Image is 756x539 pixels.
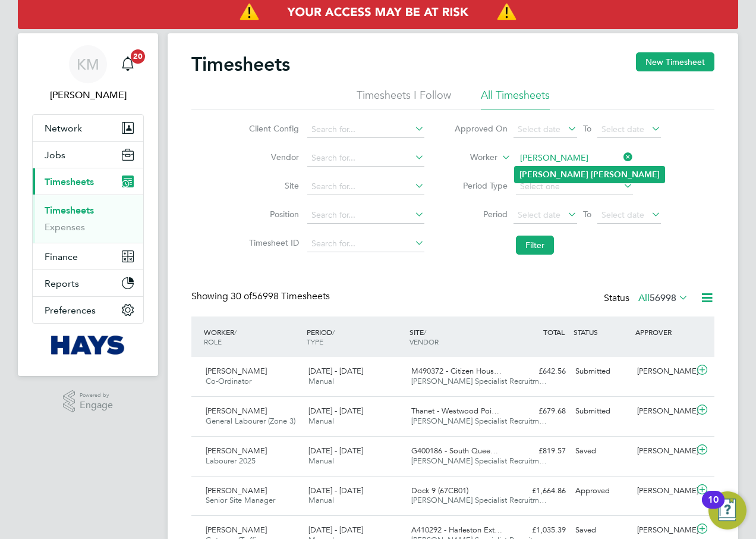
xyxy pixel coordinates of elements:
[231,290,330,302] span: 56998 Timesheets
[206,406,267,416] span: [PERSON_NAME]
[454,209,508,220] label: Period
[234,327,237,337] span: /
[77,57,99,72] span: KM
[33,195,143,243] div: Timesheets
[411,416,547,426] span: [PERSON_NAME] Specialist Recruitm…
[424,327,426,337] span: /
[481,88,550,109] li: All Timesheets
[601,124,644,134] span: Select date
[80,390,113,400] span: Powered by
[308,376,334,386] span: Manual
[579,121,595,136] span: To
[201,321,304,352] div: WORKER
[571,441,632,461] div: Saved
[191,52,290,76] h2: Timesheets
[245,209,299,220] label: Position
[206,366,267,376] span: [PERSON_NAME]
[18,33,158,376] nav: Main navigation
[518,209,560,220] span: Select date
[45,278,79,289] span: Reports
[206,485,267,496] span: [PERSON_NAME]
[45,149,65,161] span: Jobs
[33,270,143,296] button: Reports
[116,45,140,83] a: 20
[636,52,714,71] button: New Timesheet
[204,337,222,346] span: ROLE
[516,178,633,195] input: Select one
[131,49,145,64] span: 20
[650,292,676,304] span: 56998
[33,115,143,141] button: Network
[45,205,94,216] a: Timesheets
[308,456,334,466] span: Manual
[632,402,694,421] div: [PERSON_NAME]
[308,406,363,416] span: [DATE] - [DATE]
[45,221,85,233] a: Expenses
[518,124,560,134] span: Select date
[307,178,424,195] input: Search for...
[206,495,275,505] span: Senior Site Manager
[245,152,299,162] label: Vendor
[33,142,143,168] button: Jobs
[519,170,588,180] b: [PERSON_NAME]
[571,402,632,421] div: Submitted
[579,206,595,222] span: To
[231,290,252,302] span: 30 of
[307,121,424,138] input: Search for...
[307,236,424,252] input: Search for...
[411,525,502,535] span: A410292 - Harleston Ext…
[509,441,571,461] div: £819.57
[32,336,144,355] a: Go to home page
[409,337,439,346] span: VENDOR
[206,456,256,466] span: Labourer 2025
[632,481,694,501] div: [PERSON_NAME]
[308,525,363,535] span: [DATE] - [DATE]
[45,123,82,134] span: Network
[206,376,251,386] span: Co-Ordinator
[543,327,565,337] span: TOTAL
[601,209,644,220] span: Select date
[509,481,571,501] div: £1,664.86
[32,45,144,102] a: KM[PERSON_NAME]
[33,297,143,323] button: Preferences
[411,406,499,416] span: Thanet - Westwood Poi…
[206,525,267,535] span: [PERSON_NAME]
[308,495,334,505] span: Manual
[245,237,299,248] label: Timesheet ID
[632,321,694,343] div: APPROVER
[571,481,632,501] div: Approved
[307,207,424,224] input: Search for...
[571,362,632,381] div: Submitted
[411,495,547,505] span: [PERSON_NAME] Specialist Recruitm…
[51,336,125,355] img: hays-logo-retina.png
[307,150,424,167] input: Search for...
[45,251,78,262] span: Finance
[638,292,688,304] label: All
[32,88,144,102] span: Katie McPherson
[33,168,143,195] button: Timesheets
[206,446,267,456] span: [PERSON_NAME]
[411,485,468,496] span: Dock 9 (67CB01)
[308,416,334,426] span: Manual
[509,402,571,421] div: £679.68
[206,416,295,426] span: General Labourer (Zone 3)
[33,243,143,269] button: Finance
[407,321,509,352] div: SITE
[411,446,498,456] span: G400186 - South Quee…
[632,441,694,461] div: [PERSON_NAME]
[45,305,96,316] span: Preferences
[411,366,502,376] span: M490372 - Citizen Hous…
[245,123,299,134] label: Client Config
[245,180,299,191] label: Site
[308,366,363,376] span: [DATE] - [DATE]
[307,337,323,346] span: TYPE
[571,321,632,343] div: STATUS
[516,236,554,255] button: Filter
[308,485,363,496] span: [DATE] - [DATE]
[80,400,113,410] span: Engage
[591,170,660,180] b: [PERSON_NAME]
[516,150,633,167] input: Search for...
[308,446,363,456] span: [DATE] - [DATE]
[454,180,508,191] label: Period Type
[444,152,497,164] label: Worker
